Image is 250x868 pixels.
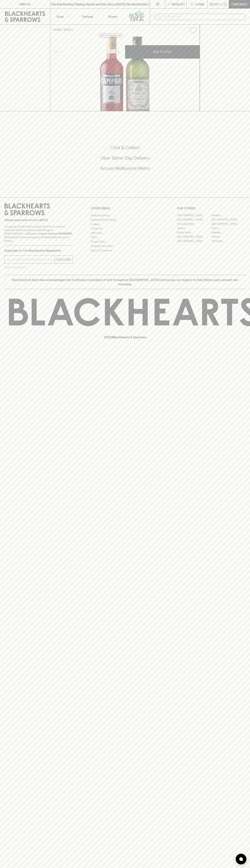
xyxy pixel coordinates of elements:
div: Call to action block [4,130,246,190]
p: OUR STORES [177,206,246,210]
p: Checkout [231,2,247,6]
p: Shop [56,14,64,19]
p: ADD TO CART [153,50,172,54]
a: Shipping Information [91,244,159,248]
a: [GEOGRAPHIC_DATA] [177,235,211,239]
a: [GEOGRAPHIC_DATA] [211,222,246,226]
p: Blackhearts & Sparrows acknowledges the traditional Custodians of land throughout [GEOGRAPHIC_DAT... [7,278,243,286]
a: Terms & Conditions [91,248,159,253]
a: Bottle Drop FAQ's [91,213,159,218]
a: Careers [91,222,159,226]
button: Shop [50,9,75,24]
p: Subscribe to The Blackhearts Newsletter [4,248,73,253]
a: Fitzroy North [177,230,211,235]
p: Sibling owned and run since [DATE] [4,218,73,222]
a: Braddon [211,213,246,218]
a: Thornbury [211,239,246,243]
button: ADD TO CART [125,45,200,59]
p: OTHER AREAS [91,206,159,210]
button: Add to wishlist [188,26,198,35]
input: Try "Pinot noir" [163,14,243,20]
a: Business & Bulk Gifting [91,218,159,222]
p: Tastings [82,14,93,19]
button: SUBSCRIBE [55,256,73,263]
h5: Across Melbourne Metro [4,165,246,171]
a: Brunswick West [177,222,211,226]
a: Elwood [177,226,211,230]
img: bubble-icon [239,857,243,861]
p: FIND US [19,2,31,6]
button: Add to wishlist [99,33,122,38]
a: Gift Cards [91,231,159,235]
p: It is against the law to sell or supply alcohol to, or to obtain alcohol on behalf of a person un... [4,225,73,243]
a: Privacy Policy [91,240,159,244]
a: SHOP [64,28,72,31]
a: Geelong [211,230,246,235]
p: Wishlist [172,2,185,6]
a: [GEOGRAPHIC_DATA] [177,239,211,243]
input: e.g. jane@blackheartsandsparrows.com.au [7,257,55,262]
a: [GEOGRAPHIC_DATA] [211,218,246,222]
a: Tastings [75,9,100,24]
a: Contact Us [91,226,159,231]
a: [GEOGRAPHIC_DATA] [177,218,211,222]
a: [GEOGRAPHIC_DATA] [177,213,211,218]
p: We will never spam you [4,266,73,269]
a: Prahran [211,235,246,239]
p: Login [195,2,204,6]
a: Fitzroy [211,226,246,230]
img: 32366.png [50,37,200,111]
h5: Uber Same-Day Delivery [4,155,246,161]
p: SUBSCRIBE [56,257,71,262]
a: FAQ's [91,235,159,240]
strong: Liquor License #32064953 [39,232,72,235]
p: $0.00 [210,2,218,6]
a: Stores [100,9,125,24]
a: HOME [53,28,61,31]
p: Stores [108,14,117,19]
h5: Click & Collect [4,145,246,151]
p: 0 [224,3,226,5]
